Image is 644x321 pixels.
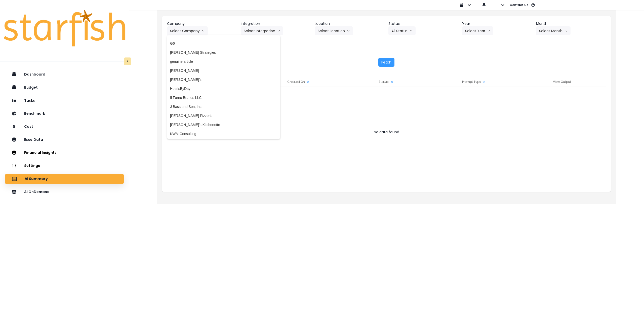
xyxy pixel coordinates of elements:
[536,26,571,35] button: Select Montharrow left line
[306,80,310,84] svg: sort
[24,85,38,90] p: Budget
[170,131,277,136] span: KWM Consulting
[487,28,490,33] svg: arrow down line
[462,21,532,26] header: Year
[167,26,208,35] button: Select Companyarrow down line
[315,26,353,35] button: Select Locationarrow down line
[462,26,493,35] button: Select Yeararrow down line
[167,127,606,137] div: No data found
[170,122,277,127] span: [PERSON_NAME]'s Kitchenette
[5,70,124,80] button: Dashboard
[255,77,343,87] div: Created On
[565,28,568,33] svg: arrow left line
[170,86,277,91] span: HotelsByDay
[170,113,277,118] span: [PERSON_NAME] Pizzeria
[24,72,45,77] p: Dashboard
[388,26,416,35] button: All Statusarrow down line
[25,177,48,181] p: AI Summary
[277,28,280,33] svg: arrow down line
[518,77,606,87] div: View Output
[24,124,33,129] p: Cost
[378,58,394,67] button: Fetch
[170,59,277,64] span: genuine article
[24,111,45,116] p: Benchmark
[5,135,124,145] button: ExcelData
[347,28,350,33] svg: arrow down line
[170,77,277,82] span: [PERSON_NAME]'s
[430,77,518,87] div: Prompt Type
[536,21,606,26] header: Month
[24,98,35,103] p: Tasks
[170,41,277,46] span: G6
[388,21,458,26] header: Status
[5,96,124,106] button: Tasks
[5,109,124,119] button: Benchmark
[5,83,124,93] button: Budget
[241,26,283,35] button: Select Integrationarrow down line
[5,122,124,132] button: Cost
[343,77,430,87] div: Status
[5,148,124,158] button: Financial Insights
[390,80,394,84] svg: sort
[170,95,277,100] span: Il Forno Brands LLC
[167,35,280,139] ul: Select Companyarrow down line
[170,104,277,109] span: J Bass and Son, Inc.
[24,190,50,194] p: AI OnDemand
[410,28,413,33] svg: arrow down line
[241,21,310,26] header: Integration
[167,21,237,26] header: Company
[24,138,43,142] p: ExcelData
[170,68,277,73] span: [PERSON_NAME]
[315,21,384,26] header: Location
[5,187,124,197] button: AI OnDemand
[170,50,277,55] span: [PERSON_NAME] Strategies
[482,80,486,84] svg: sort
[5,161,124,171] button: Settings
[202,28,205,33] svg: arrow down line
[5,174,124,184] button: AI Summary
